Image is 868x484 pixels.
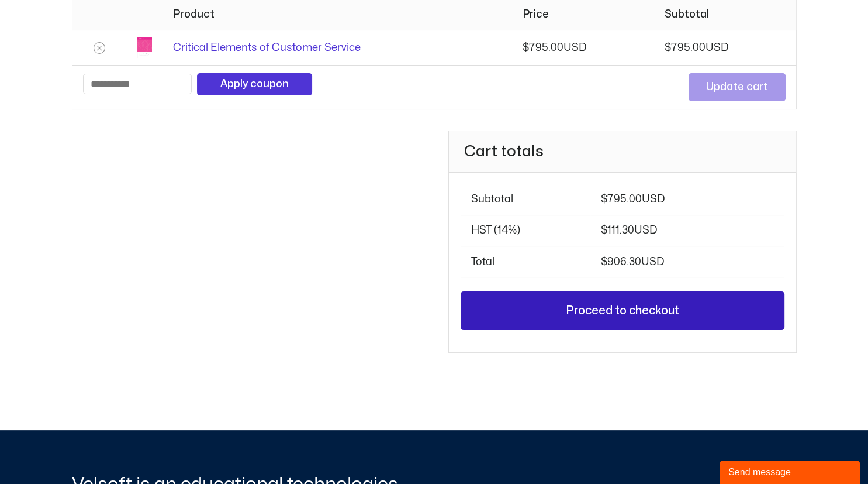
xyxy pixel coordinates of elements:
button: Apply coupon [197,73,312,95]
span: $ [665,43,671,53]
bdi: 795.00 [601,194,642,204]
h2: Cart totals [449,131,796,173]
bdi: 795.00 [523,43,563,53]
th: Subtotal [461,184,590,215]
span: $ [523,43,529,53]
span: 111.30 [601,225,657,235]
a: Proceed to checkout [461,291,784,330]
th: Total [461,246,590,277]
span: $ [601,225,607,235]
span: $ [601,257,607,267]
th: HST (14%) [461,215,590,246]
span: $ [601,194,607,204]
a: Critical Elements of Customer Service [173,43,361,53]
button: Update cart [689,73,786,101]
iframe: chat widget [720,458,862,484]
img: Critical Elements of Customer Service [137,37,151,57]
bdi: 795.00 [665,43,706,53]
bdi: 906.30 [601,257,641,267]
a: Remove Critical Elements of Customer Service from cart [94,42,105,54]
